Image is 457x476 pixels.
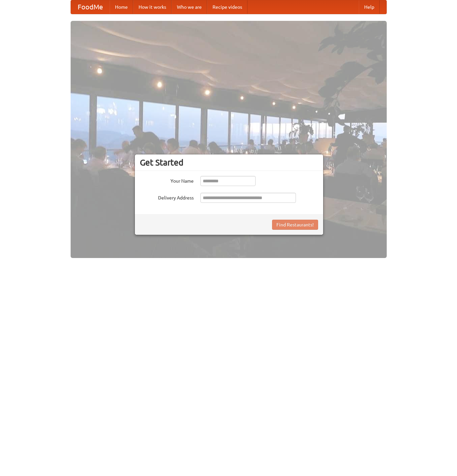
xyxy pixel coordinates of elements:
[207,0,247,14] a: Recipe videos
[140,176,194,184] label: Your Name
[71,0,110,14] a: FoodMe
[272,220,318,230] button: Find Restaurants!
[133,0,172,14] a: How it works
[172,0,207,14] a: Who we are
[110,0,133,14] a: Home
[359,0,380,14] a: Help
[140,157,318,168] h3: Get Started
[140,193,194,201] label: Delivery Address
